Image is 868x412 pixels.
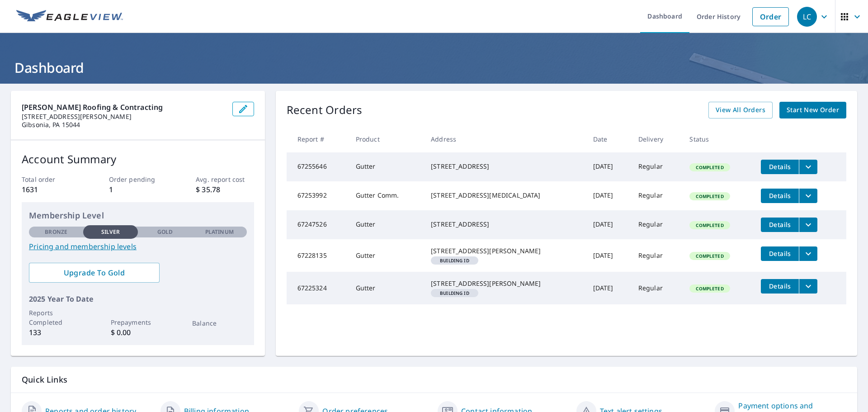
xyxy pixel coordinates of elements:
button: filesDropdownBtn-67228135 [799,246,817,261]
p: Membership Level [29,209,247,222]
td: 67228135 [287,239,349,272]
p: [STREET_ADDRESS][PERSON_NAME] [22,113,225,121]
td: 67253992 [287,181,349,210]
div: [STREET_ADDRESS][MEDICAL_DATA] [431,191,579,200]
p: Avg. report cost [196,175,254,184]
button: detailsBtn-67225324 [761,279,799,294]
td: Regular [631,239,683,272]
span: Completed [690,193,729,199]
a: Start New Order [779,102,846,118]
p: 1631 [22,184,80,195]
a: Order [752,7,789,26]
button: filesDropdownBtn-67255646 [799,160,817,174]
img: EV Logo [16,10,123,24]
th: Date [586,126,631,152]
p: Recent Orders [287,102,363,118]
th: Report # [287,126,349,152]
td: Gutter [349,210,424,239]
th: Delivery [631,126,683,152]
span: View All Orders [716,104,765,116]
button: filesDropdownBtn-67253992 [799,189,817,203]
p: Platinum [205,228,234,236]
p: $ 0.00 [111,327,165,338]
p: $ 35.78 [196,184,254,195]
button: detailsBtn-67253992 [761,189,799,203]
td: [DATE] [586,152,631,181]
p: 2025 Year To Date [29,294,247,304]
th: Address [424,126,586,152]
td: [DATE] [586,181,631,210]
span: Details [766,249,793,258]
button: detailsBtn-67255646 [761,160,799,174]
td: Regular [631,152,683,181]
p: Account Summary [22,151,254,167]
p: 1 [109,184,167,195]
button: detailsBtn-67228135 [761,246,799,261]
span: Completed [690,285,729,292]
td: Regular [631,272,683,304]
p: 133 [29,327,83,338]
button: detailsBtn-67247526 [761,218,799,232]
p: Reports Completed [29,308,83,327]
td: 67247526 [287,210,349,239]
em: Building ID [440,258,469,263]
p: Silver [101,228,120,236]
td: Regular [631,210,683,239]
td: Gutter [349,272,424,304]
div: [STREET_ADDRESS] [431,220,579,229]
p: Balance [192,318,246,328]
span: Upgrade To Gold [36,268,152,278]
td: Gutter Comm. [349,181,424,210]
td: 67225324 [287,272,349,304]
td: Gutter [349,239,424,272]
td: [DATE] [586,272,631,304]
td: [DATE] [586,210,631,239]
h1: Dashboard [11,58,857,77]
a: Pricing and membership levels [29,241,247,252]
p: Quick Links [22,374,846,385]
th: Status [682,126,754,152]
div: LC [797,7,817,27]
td: 67255646 [287,152,349,181]
div: [STREET_ADDRESS][PERSON_NAME] [431,246,579,256]
button: filesDropdownBtn-67225324 [799,279,817,294]
p: [PERSON_NAME] Roofing & Contracting [22,102,225,113]
div: [STREET_ADDRESS] [431,162,579,171]
p: Order pending [109,175,167,184]
a: Upgrade To Gold [29,263,160,283]
td: Regular [631,181,683,210]
td: [DATE] [586,239,631,272]
span: Details [766,191,793,200]
p: Bronze [45,228,67,236]
span: Details [766,162,793,171]
button: filesDropdownBtn-67247526 [799,218,817,232]
p: Total order [22,175,80,184]
p: Prepayments [111,317,165,327]
div: [STREET_ADDRESS][PERSON_NAME] [431,279,579,288]
span: Completed [690,164,729,170]
span: Details [766,282,793,290]
td: Gutter [349,152,424,181]
p: Gold [157,228,173,236]
span: Details [766,220,793,229]
p: Gibsonia, PA 15044 [22,121,225,129]
span: Start New Order [787,104,839,116]
span: Completed [690,253,729,259]
th: Product [349,126,424,152]
em: Building ID [440,291,469,295]
a: View All Orders [708,102,773,118]
span: Completed [690,222,729,228]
